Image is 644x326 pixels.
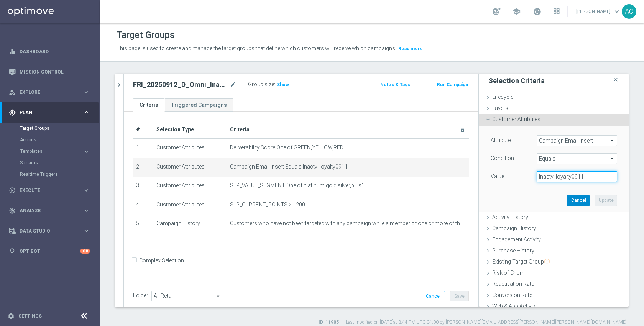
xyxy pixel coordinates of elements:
[153,158,227,177] td: Customer Attributes
[153,177,227,196] td: Customer Attributes
[9,248,16,255] i: lightbulb
[230,182,365,189] span: SLP_VALUE_SEGMENT One of platinum,gold,silver,plus1
[491,137,511,143] lable: Attribute
[9,62,90,82] div: Mission Control
[20,241,80,261] a: Optibot
[492,214,528,220] span: Activity History
[20,149,75,154] span: Templates
[8,208,90,214] div: track_changes Analyze keyboard_arrow_right
[133,177,153,196] td: 3
[8,69,90,75] button: Mission Control
[319,319,339,326] label: ID: 11905
[230,80,237,89] i: mode_edit
[492,225,536,231] span: Campaign History
[133,121,153,139] th: #
[20,123,99,134] div: Target Groups
[20,41,90,62] a: Dashboard
[20,110,83,115] span: Plan
[139,257,184,264] label: Complex Selection
[133,215,153,234] td: 5
[20,169,99,180] div: Realtime Triggers
[20,229,83,233] span: Data Studio
[20,208,83,213] span: Analyze
[492,303,537,309] span: Web & App Activity
[153,196,227,215] td: Customer Attributes
[9,89,16,96] i: person_search
[133,196,153,215] td: 4
[83,148,90,155] i: keyboard_arrow_right
[8,313,15,319] i: settings
[9,41,90,62] div: Dashboard
[9,241,90,261] div: Optibot
[18,314,42,318] a: Settings
[492,94,513,100] span: Lifecycle
[117,29,175,41] h1: Target Groups
[230,164,348,170] span: Campaign Email Insert Equals Inactv_loyalty0911
[165,98,233,112] a: Triggered Campaigns
[153,139,227,158] td: Customer Attributes
[9,109,16,116] i: gps_fixed
[622,4,636,19] div: AC
[379,80,411,89] button: Notes & Tags
[83,88,90,96] i: keyboard_arrow_right
[8,110,90,116] button: gps_fixed Plan keyboard_arrow_right
[20,148,90,154] button: Templates keyboard_arrow_right
[8,248,90,254] button: lightbulb Optibot +10
[117,45,396,51] span: This page is used to create and manage the target groups that define which customers will receive...
[83,207,90,214] i: keyboard_arrow_right
[436,80,469,89] button: Run Campaign
[9,187,83,194] div: Execute
[492,247,534,254] span: Purchase History
[133,98,165,112] a: Criteria
[230,201,305,208] span: SLP_CURRENT_POINTS >= 200
[20,157,99,169] div: Streams
[133,292,148,299] label: Folder
[20,125,80,131] a: Target Groups
[277,82,289,87] span: Show
[230,144,343,151] span: Deliverability Score One of GREEN,YELLOW,RED
[8,228,90,234] div: Data Studio keyboard_arrow_right
[83,109,90,116] i: keyboard_arrow_right
[612,75,619,85] i: close
[230,220,466,227] span: Customers who have not been targeted with any campaign while a member of one or more of the 4 spe...
[488,76,545,85] h3: Selection Criteria
[450,291,469,301] button: Save
[8,49,90,55] button: equalizer Dashboard
[9,228,83,234] div: Data Studio
[153,121,227,139] th: Selection Type
[20,171,80,177] a: Realtime Triggers
[346,319,627,326] label: Last modified on [DATE] at 3:44 PM UTC-04:00 by [PERSON_NAME][EMAIL_ADDRESS][PERSON_NAME][PERSON_...
[230,126,250,133] span: Criteria
[398,44,424,53] button: Read more
[20,149,83,154] div: Templates
[20,90,83,95] span: Explore
[248,81,274,88] label: Group size
[422,291,445,301] button: Cancel
[491,173,504,180] label: Value
[153,215,227,234] td: Campaign History
[83,227,90,234] i: keyboard_arrow_right
[115,81,123,88] i: chevron_right
[9,207,16,214] i: track_changes
[8,89,90,95] div: person_search Explore keyboard_arrow_right
[9,109,83,116] div: Plan
[9,207,83,214] div: Analyze
[83,187,90,194] i: keyboard_arrow_right
[492,270,525,276] span: Risk of Churn
[20,62,90,82] a: Mission Control
[491,155,514,161] lable: Condition
[8,187,90,193] div: play_circle_outline Execute keyboard_arrow_right
[567,195,590,206] button: Cancel
[133,80,228,89] h2: FRI_20250912_D_Omni_Inactv_Accounts_45D
[492,292,532,298] span: Conversion Rate
[20,137,80,143] a: Actions
[133,139,153,158] td: 1
[133,158,153,177] td: 2
[9,89,83,96] div: Explore
[492,259,550,265] span: Existing Target Group
[20,134,99,146] div: Actions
